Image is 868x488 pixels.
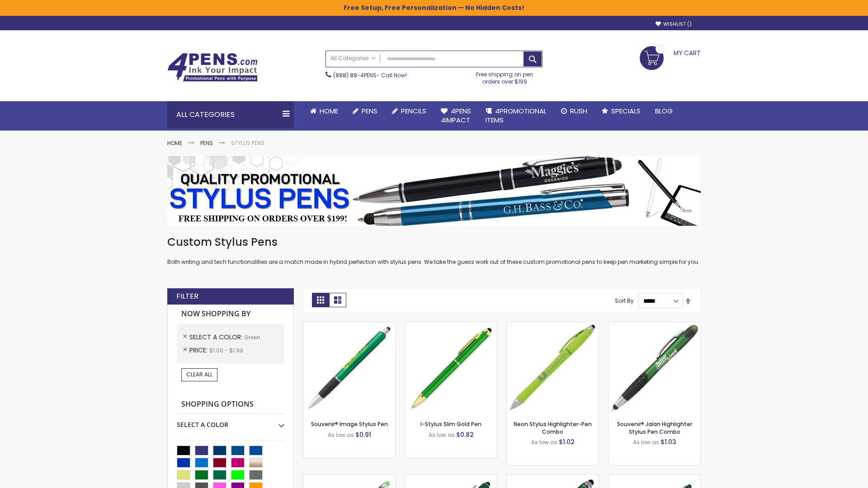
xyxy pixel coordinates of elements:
[441,106,471,125] span: 4Pens 4impact
[181,368,217,381] a: Clear All
[320,106,338,116] span: Home
[486,106,547,125] span: 4PROMOTIONAL ITEMS
[633,438,659,446] span: As low as
[507,322,599,329] a: Neon Stylus Highlighter-Pen Combo-Green
[655,106,673,116] span: Blog
[333,71,407,79] span: - Call Now!
[176,291,198,301] strong: Filter
[478,101,554,131] a: 4PROMOTIONALITEMS
[355,430,371,439] span: $0.91
[405,322,497,414] img: I-Stylus Slim Gold-Green
[611,106,641,116] span: Specials
[609,322,700,329] a: Souvenir® Jalan Highlighter Stylus Pen Combo-Green
[244,333,260,341] span: Green
[330,55,376,62] span: All Categories
[467,67,543,85] div: Free shipping on pen orders over $199
[303,101,345,121] a: Home
[167,235,701,249] h1: Custom Stylus Pens
[345,101,385,121] a: Pens
[531,438,557,446] span: As low as
[303,322,395,329] a: Souvenir® Image Stylus Pen-Green
[209,347,243,354] span: $1.00 - $1.99
[177,414,284,429] div: Select A Color
[507,474,599,482] a: Kyra Pen with Stylus and Flashlight-Green
[385,101,434,121] a: Pencils
[186,371,212,378] span: Clear All
[656,21,692,28] a: Wishlist
[167,156,701,226] img: Stylus Pens
[167,235,701,266] div: Both writing and tech functionalities are a match made in hybrid perfection with stylus pens. We ...
[401,106,426,116] span: Pencils
[405,474,497,482] a: Custom Soft Touch® Metal Pens with Stylus-Green
[311,420,388,428] a: Souvenir® Image Stylus Pen
[333,71,377,79] a: (888) 88-4PENS
[189,333,244,342] span: Select A Color
[200,139,213,147] a: Pens
[167,53,258,82] img: 4Pens Custom Pens and Promotional Products
[514,420,592,435] a: Neon Stylus Highlighter-Pen Combo
[609,474,700,482] a: Colter Stylus Twist Metal Pen-Green
[303,474,395,482] a: Islander Softy Gel with Stylus - ColorJet Imprint-Green
[609,322,700,414] img: Souvenir® Jalan Highlighter Stylus Pen Combo-Green
[554,101,594,121] a: Rush
[594,101,648,121] a: Specials
[231,139,264,147] strong: Stylus Pens
[507,322,599,414] img: Neon Stylus Highlighter-Pen Combo-Green
[617,420,692,435] a: Souvenir® Jalan Highlighter Stylus Pen Combo
[420,420,481,428] a: I-Stylus Slim Gold Pen
[177,395,284,414] strong: Shopping Options
[312,293,329,307] strong: Grid
[429,431,455,439] span: As low as
[559,437,575,446] span: $1.02
[189,346,209,355] span: Price
[660,437,676,446] span: $1.03
[456,430,474,439] span: $0.82
[648,101,680,121] a: Blog
[167,139,182,147] a: Home
[177,305,284,324] strong: Now Shopping by
[303,322,395,414] img: Souvenir® Image Stylus Pen-Green
[434,101,478,131] a: 4Pens4impact
[167,101,294,128] div: All Categories
[615,297,634,305] label: Sort By
[326,51,380,66] a: All Categories
[405,322,497,329] a: I-Stylus Slim Gold-Green
[328,431,354,439] span: As low as
[362,106,377,116] span: Pens
[570,106,587,116] span: Rush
